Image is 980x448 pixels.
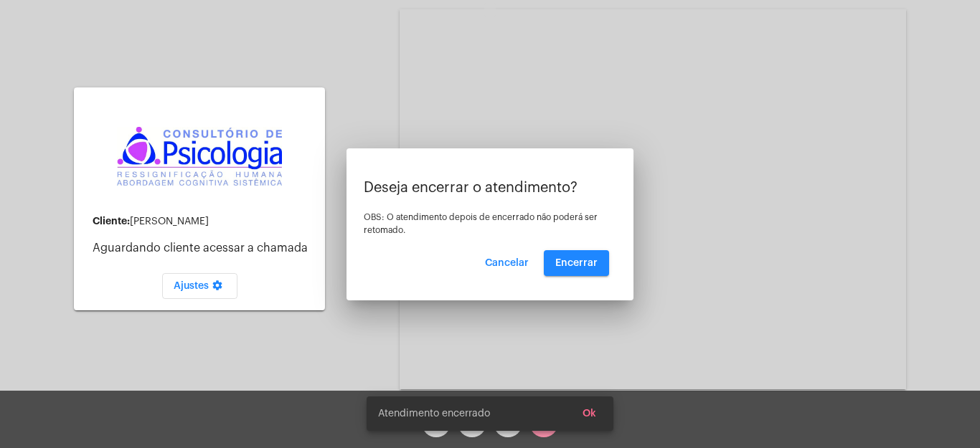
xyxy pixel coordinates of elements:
div: [PERSON_NAME] [93,216,314,227]
p: Deseja encerrar o atendimento? [364,180,616,196]
strong: Cliente: [93,216,130,226]
img: logomarcaconsultorio.jpeg [117,127,282,186]
button: Cancelar [473,250,540,276]
span: Encerrar [555,258,598,268]
span: Ok [583,409,596,419]
p: Aguardando cliente acessar a chamada [93,242,314,254]
mat-icon: settings [209,280,226,297]
span: Atendimento encerrado [378,406,490,421]
span: OBS: O atendimento depois de encerrado não poderá ser retomado. [364,213,598,234]
button: Encerrar [544,250,609,276]
span: Ajustes [174,281,226,291]
span: Cancelar [485,258,529,268]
